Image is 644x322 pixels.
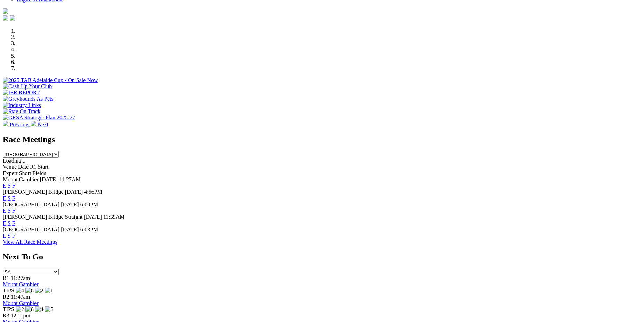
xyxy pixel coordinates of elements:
[84,189,102,195] span: 4:56PM
[3,170,18,176] span: Expert
[3,189,64,195] span: [PERSON_NAME] Bridge
[84,214,102,220] span: [DATE]
[80,226,98,232] span: 6:03PM
[10,122,29,127] span: Previous
[3,164,17,170] span: Venue
[35,306,43,313] img: 4
[3,195,6,201] a: E
[25,306,34,313] img: 8
[3,288,14,294] span: TIPS
[30,164,48,170] span: R1 Start
[12,208,15,214] a: F
[8,220,11,226] a: S
[35,288,43,294] img: 2
[3,121,8,126] img: chevron-left-pager-white.svg
[19,170,31,176] span: Short
[3,239,57,245] a: View All Race Meetings
[3,226,59,232] span: [GEOGRAPHIC_DATA]
[45,288,53,294] img: 1
[3,122,31,127] a: Previous
[12,183,15,189] a: F
[65,189,83,195] span: [DATE]
[8,233,11,239] a: S
[3,275,9,281] span: R1
[3,96,54,102] img: Greyhounds As Pets
[3,220,6,226] a: E
[3,214,82,220] span: [PERSON_NAME] Bridge Straight
[38,122,48,127] span: Next
[3,83,52,90] img: Cash Up Your Club
[3,294,9,300] span: R2
[31,122,48,127] a: Next
[8,208,11,214] a: S
[45,306,53,313] img: 5
[12,195,15,201] a: F
[18,164,29,170] span: Date
[12,233,15,239] a: F
[3,8,8,14] img: logo-grsa-white.png
[103,214,125,220] span: 11:39AM
[3,158,25,164] span: Loading...
[40,176,58,182] span: [DATE]
[32,170,46,176] span: Fields
[8,183,11,189] a: S
[80,201,98,207] span: 6:00PM
[3,252,641,262] h2: Next To Go
[3,135,641,144] h2: Race Meetings
[16,288,24,294] img: 4
[3,313,9,319] span: R3
[3,201,59,207] span: [GEOGRAPHIC_DATA]
[10,15,15,21] img: twitter.svg
[3,115,75,121] img: GRSA Strategic Plan 2025-27
[16,306,24,313] img: 2
[11,275,30,281] span: 11:27am
[8,195,11,201] a: S
[3,90,40,96] img: IER REPORT
[3,208,6,214] a: E
[11,294,30,300] span: 11:47am
[3,183,6,189] a: E
[3,300,39,306] a: Mount Gambier
[61,201,79,207] span: [DATE]
[3,77,98,83] img: 2025 TAB Adelaide Cup - On Sale Now
[61,226,79,232] span: [DATE]
[3,233,6,239] a: E
[3,306,14,312] span: TIPS
[3,176,39,182] span: Mount Gambier
[31,121,36,126] img: chevron-right-pager-white.svg
[3,102,41,108] img: Industry Links
[3,281,39,287] a: Mount Gambier
[3,108,40,115] img: Stay On Track
[59,176,81,182] span: 11:27AM
[3,15,8,21] img: facebook.svg
[11,313,30,319] span: 12:11pm
[12,220,15,226] a: F
[25,288,34,294] img: 8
